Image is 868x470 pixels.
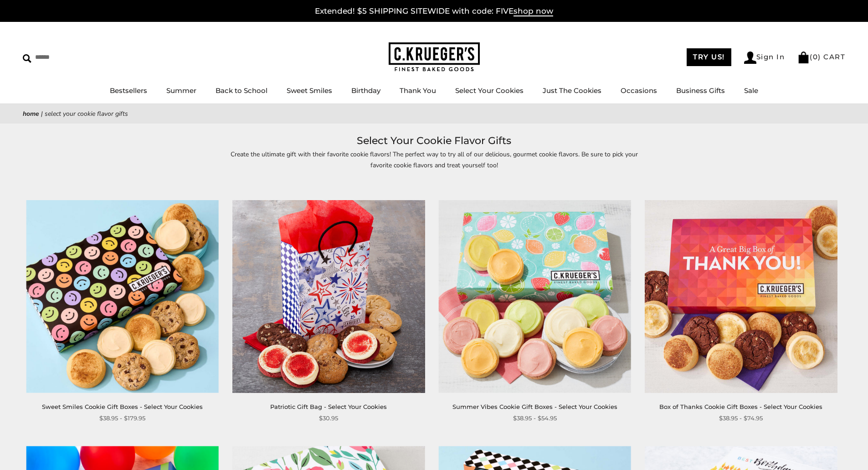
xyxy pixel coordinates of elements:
[45,109,128,118] span: Select Your Cookie Flavor Gifts
[744,52,785,64] a: Sign In
[225,149,644,170] p: Create the ultimate gift with their favorite cookie flavors! The perfect way to try all of our de...
[621,86,657,95] a: Occasions
[23,108,845,119] nav: breadcrumbs
[439,200,631,393] img: Summer Vibes Cookie Gift Boxes - Select Your Cookies
[813,52,818,61] span: 0
[744,52,756,64] img: Account
[400,86,436,95] a: Thank You
[287,86,332,95] a: Sweet Smiles
[645,200,837,393] img: Box of Thanks Cookie Gift Boxes - Select Your Cookies
[23,109,39,118] a: Home
[797,52,845,61] a: (0) CART
[99,413,145,423] span: $38.95 - $179.95
[455,86,524,95] a: Select Your Cookies
[514,6,553,16] span: shop now
[351,86,380,95] a: Birthday
[513,413,557,423] span: $38.95 - $54.95
[41,109,43,118] span: |
[23,54,31,63] img: Search
[36,133,832,149] h1: Select Your Cookie Flavor Gifts
[452,403,617,410] a: Summer Vibes Cookie Gift Boxes - Select Your Cookies
[543,86,601,95] a: Just The Cookies
[110,86,147,95] a: Bestsellers
[23,50,131,64] input: Search
[797,52,810,63] img: Bag
[216,86,267,95] a: Back to School
[744,86,758,95] a: Sale
[26,200,219,393] img: Sweet Smiles Cookie Gift Boxes - Select Your Cookies
[659,403,822,410] a: Box of Thanks Cookie Gift Boxes - Select Your Cookies
[319,413,338,423] span: $30.95
[315,6,553,16] a: Extended! $5 SHIPPING SITEWIDE with code: FIVEshop now
[270,403,387,410] a: Patriotic Gift Bag - Select Your Cookies
[719,413,763,423] span: $38.95 - $74.95
[232,200,425,393] img: Patriotic Gift Bag - Select Your Cookies
[687,48,731,66] a: TRY US!
[166,86,196,95] a: Summer
[42,403,203,410] a: Sweet Smiles Cookie Gift Boxes - Select Your Cookies
[389,42,480,72] img: C.KRUEGER'S
[676,86,725,95] a: Business Gifts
